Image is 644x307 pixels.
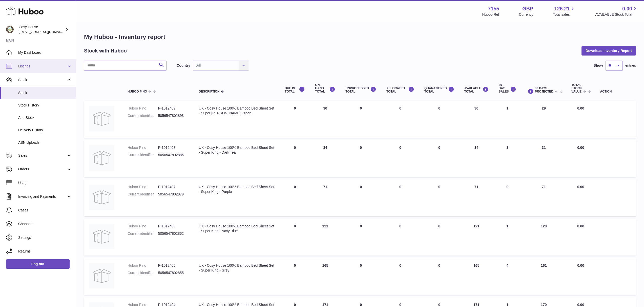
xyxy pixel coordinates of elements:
strong: 7155 [488,5,499,12]
td: 165 [459,258,494,295]
div: 30 DAY SALES [499,83,516,94]
span: Description [199,90,220,93]
div: UK - Cosy House 100% Bamboo Bed Sheet Set - Super King - Grey [199,263,275,273]
dt: Current identifier [128,231,158,236]
div: Currency [519,12,533,17]
td: 0 [340,258,381,295]
dt: Current identifier [128,270,158,275]
span: 0 [438,106,440,110]
div: QUARANTINED Total [424,86,454,93]
span: 0 [438,146,440,150]
td: 71 [459,179,494,216]
dd: 5056547802886 [158,153,189,157]
td: 4 [494,258,521,295]
div: UK - Cosy House 100% Bamboo Bed Sheet Set - Super [PERSON_NAME] Green [199,106,275,116]
span: 0.00 [577,224,584,228]
dd: 5056547802879 [158,192,189,197]
dt: Huboo P no [128,106,158,111]
dt: Huboo P no [128,185,158,189]
dd: P-1012405 [158,263,189,268]
div: ALLOCATED Total [386,86,414,93]
a: 0.00 AVAILABLE Stock Total [595,5,638,17]
dd: 5056547802855 [158,270,189,275]
span: My Dashboard [18,50,72,55]
td: 0 [280,101,310,138]
h1: My Huboo - Inventory report [84,33,636,41]
span: Stock [18,91,72,95]
td: 31 [521,140,567,177]
span: Total sales [553,12,575,17]
span: Returns [18,249,72,254]
span: AVAILABLE Stock Total [595,12,638,17]
div: UK - Cosy House 100% Bamboo Bed Sheet Set - Super King - Purple [199,185,275,194]
div: AVAILABLE Total [464,86,489,93]
td: 30 [310,101,340,138]
span: 0 [438,185,440,189]
td: 0 [340,219,381,256]
div: Huboo Ref [482,12,499,17]
span: Orders [18,167,67,172]
img: info@wholesomegoods.com [6,26,14,33]
td: 165 [310,258,340,295]
td: 0 [340,101,381,138]
img: product image [89,145,114,171]
td: 0 [494,179,521,216]
div: DUE IN TOTAL [285,86,305,93]
span: entries [625,63,636,68]
span: Huboo P no [128,90,147,93]
span: Channels [18,222,72,226]
div: Action [600,90,631,93]
td: 29 [521,101,567,138]
a: 126.21 Total sales [553,5,575,17]
td: 0 [381,140,419,177]
img: product image [89,263,114,288]
span: 0.00 [577,146,584,150]
td: 0 [381,219,419,256]
img: product image [89,106,114,131]
td: 3 [494,140,521,177]
span: Stock History [18,103,72,108]
td: 71 [310,179,340,216]
td: 121 [310,219,340,256]
span: 0 [438,263,440,267]
dt: Current identifier [128,153,158,157]
span: Total stock value [571,83,582,94]
span: Cases [18,208,72,213]
span: Listings [18,64,67,69]
td: 0 [280,140,310,177]
td: 1 [494,101,521,138]
span: Sales [18,153,67,158]
dd: P-1012406 [158,224,189,229]
span: 0 [438,303,440,307]
dd: 5056547802862 [158,231,189,236]
a: Log out [6,259,70,268]
img: product image [89,185,114,210]
td: 0 [381,101,419,138]
td: 34 [459,140,494,177]
dt: Current identifier [128,192,158,197]
img: product image [89,224,114,249]
td: 120 [521,219,567,256]
div: ON HAND Total [315,83,335,94]
span: ASN Uploads [18,140,72,145]
dt: Current identifier [128,113,158,118]
span: Add Stock [18,115,72,120]
td: 0 [280,219,310,256]
span: 0.00 [622,5,632,12]
td: 0 [340,179,381,216]
dt: Huboo P no [128,224,158,229]
td: 30 [459,101,494,138]
label: Show [594,63,603,68]
span: 30 DAYS PROJECTED [535,87,553,93]
span: [EMAIL_ADDRESS][DOMAIN_NAME] [19,30,74,34]
td: 0 [340,140,381,177]
dd: P-1012409 [158,106,189,111]
dd: 5056547802893 [158,113,189,118]
span: 0 [438,224,440,228]
span: 0.00 [577,185,584,189]
dd: P-1012408 [158,145,189,150]
span: Delivery History [18,128,72,133]
span: Settings [18,235,72,240]
span: 126.21 [554,5,570,12]
div: UNPROCESSED Total [345,86,376,93]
